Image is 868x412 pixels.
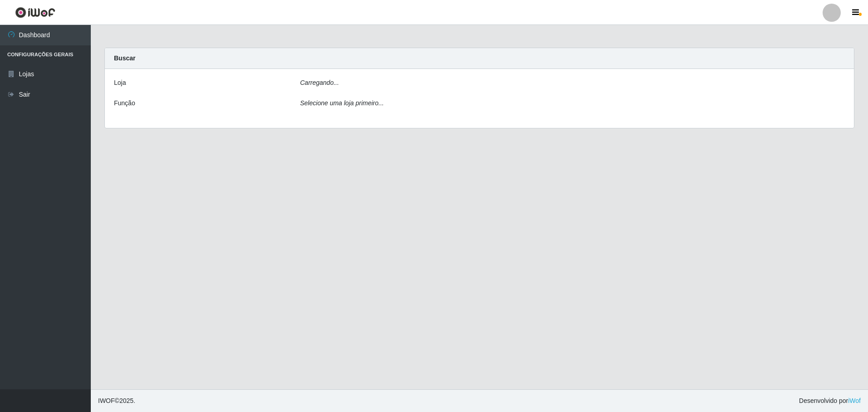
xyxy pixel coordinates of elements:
[114,78,126,88] label: Loja
[98,396,135,406] span: © 2025 .
[98,397,115,404] span: IWOF
[848,397,861,404] a: iWof
[300,99,384,107] i: Selecione uma loja primeiro...
[300,79,339,86] i: Carregando...
[114,54,135,62] strong: Buscar
[15,7,55,18] img: CoreUI Logo
[799,396,861,406] span: Desenvolvido por
[114,98,135,108] label: Função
